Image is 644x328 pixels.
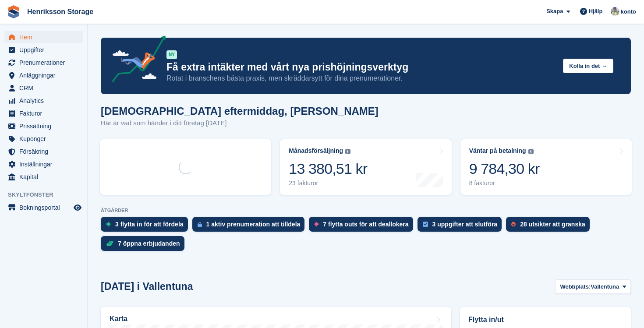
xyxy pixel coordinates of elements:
div: Väntar på betalning [469,147,526,155]
a: 1 aktiv prenumeration att tilldela [192,217,309,236]
span: CRM [19,82,72,94]
button: Webbplats: Vallentuna [555,279,631,294]
img: icon-info-grey-7440780725fd019a000dd9b08b2336e03edf1995a4989e88bcd33f0948082b44.svg [528,149,534,154]
a: meny [4,201,83,214]
span: Prenumerationer [19,56,72,69]
a: menu [4,56,83,69]
span: Webbplats: [560,282,591,291]
img: deal-1b604bf984904fb50ccaf53a9ad4b4a5d6e5aea283cecdc64d6e3604feb123c2.svg [106,240,113,247]
span: Skapa [546,7,563,16]
span: Kuponger [19,133,72,145]
a: 7 öppna erbjudanden [101,236,189,255]
div: 3 flytta in för att fördela [115,221,184,228]
a: Henriksson Storage [24,4,97,19]
img: icon-info-grey-7440780725fd019a000dd9b08b2336e03edf1995a4989e88bcd33f0948082b44.svg [345,149,350,154]
a: Månadsförsäljning 13 380,51 kr 23 fakturor [280,139,451,195]
a: menu [4,171,83,183]
div: 3 uppgifter att slutföra [432,221,498,228]
span: Vallentuna [591,282,619,291]
p: Rotat i branschens bästa praxis, men skräddarsytt för dina prenumerationer. [166,74,556,83]
p: Få extra intäkter med vårt nya prishöjningsverktyg [166,61,556,74]
span: Bokningsportal [19,201,72,214]
span: Fakturor [19,107,72,120]
span: Inställningar [19,158,72,170]
div: Månadsförsäljning [289,147,343,155]
a: menu [4,107,83,120]
div: 7 öppna erbjudanden [118,240,180,247]
a: Förhandsgranska butik [72,202,83,213]
button: Kolla in det → [563,59,613,73]
img: move_outs_to_deallocate_icon-f764333ba52eb49d3ac5e1228854f67142a1ed5810a6f6cc68b1a99e826820c5.svg [314,222,318,227]
a: menu [4,95,83,107]
div: 13 380,51 kr [289,160,367,178]
img: task-75834270c22a3079a89374b754ae025e5fb1db73e45f91037f5363f120a921f8.svg [423,222,428,227]
div: 7 flytta outs för att deallokera [323,221,408,228]
img: Daniel Axberg [611,7,619,16]
span: Analytics [19,95,72,107]
span: Kapital [19,171,72,183]
h2: Karta [110,315,127,323]
a: menu [4,120,83,132]
p: Här är vad som händer i ditt företag [DATE] [101,118,379,128]
img: price-adjustments-announcement-icon-8257ccfd72463d97f412b2fc003d46551f7dbcb40ab6d574587a9cd5c0d94... [105,35,166,85]
p: ÅTGÄRDER [101,208,631,213]
img: active_subscription_to_allocate_icon-d502201f5373d7db506a760aba3b589e785aa758c864c3986d89f69b8ff3... [198,222,202,227]
a: menu [4,158,83,170]
a: menu [4,145,83,158]
a: 28 utsikter att granska [506,217,594,236]
a: menu [4,82,83,94]
h1: [DEMOGRAPHIC_DATA] eftermiddag, [PERSON_NAME] [101,105,379,117]
div: 9 784,30 kr [469,160,540,178]
img: prospect-51fa495bee0391a8d652442698ab0144808aea92771e9ea1ae160a38d050c398.svg [511,222,516,227]
div: 23 fakturor [289,180,367,187]
div: 1 aktiv prenumeration att tilldela [206,221,301,228]
a: 7 flytta outs för att deallokera [309,217,417,236]
img: stora-icon-8386f47178a22dfd0bd8f6a31ec36ba5ce8667c1dd55bd0f319d3a0aa187defe.svg [7,5,20,18]
span: Hem [19,31,72,43]
a: menu [4,69,83,81]
img: move_ins_to_allocate_icon-fdf77a2bb77ea45bf5b3d319d69a93e2d87916cf1d5bf7949dd705db3b84f3ca.svg [106,222,111,227]
span: Anläggningar [19,69,72,81]
span: konto [621,7,636,16]
span: Hjälp [589,7,603,16]
h2: Flytta in/ut [468,314,623,325]
div: 28 utsikter att granska [520,221,585,228]
div: NY [166,50,177,59]
a: 3 flytta in för att fördela [101,217,192,236]
div: 8 fakturor [469,180,540,187]
span: Uppgifter [19,44,72,56]
span: Prissättning [19,120,72,132]
span: Skyltfönster [8,190,87,199]
a: 3 uppgifter att slutföra [418,217,506,236]
a: menu [4,133,83,145]
h2: [DATE] i Vallentuna [101,281,193,293]
span: Försäkring [19,145,72,158]
a: Väntar på betalning 9 784,30 kr 8 fakturor [460,139,632,195]
a: menu [4,44,83,56]
a: menu [4,31,83,43]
